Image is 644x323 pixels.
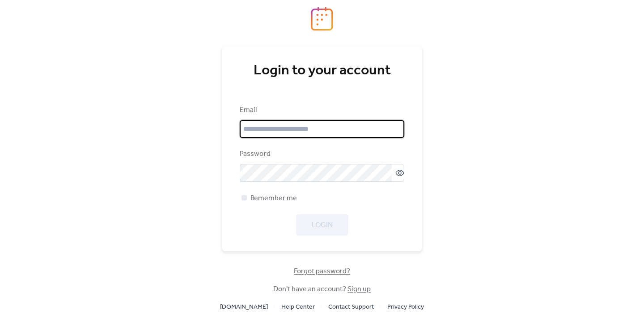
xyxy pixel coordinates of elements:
[220,301,268,312] a: [DOMAIN_NAME]
[294,269,350,274] a: Forgot password?
[273,284,371,295] span: Don't have an account?
[387,302,424,313] span: Privacy Policy
[240,149,402,159] div: Password
[240,62,404,80] div: Login to your account
[387,301,424,312] a: Privacy Policy
[328,301,374,312] a: Contact Support
[281,302,315,313] span: Help Center
[220,302,268,313] span: [DOMAIN_NAME]
[240,105,402,116] div: Email
[250,193,297,204] span: Remember me
[347,282,371,296] a: Sign up
[311,7,333,31] img: logo
[328,302,374,313] span: Contact Support
[294,266,350,277] span: Forgot password?
[281,301,315,312] a: Help Center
